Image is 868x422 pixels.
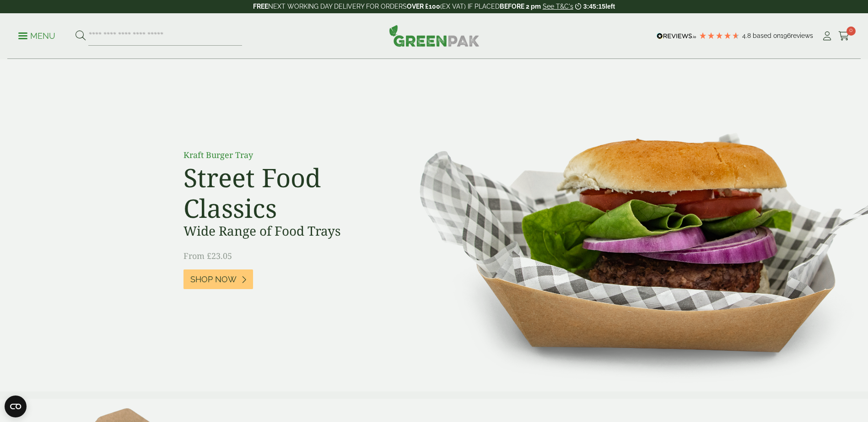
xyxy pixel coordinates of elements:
p: Menu [18,31,55,42]
strong: BEFORE 2 pm [500,3,541,10]
button: Open CMP widget [5,396,27,417]
a: Shop Now [183,269,253,289]
a: 0 [838,29,850,43]
p: Kraft Burger Tray [183,149,389,161]
span: reviews [791,32,813,39]
a: Menu [18,31,55,40]
span: Shop Now [190,274,237,285]
div: 4.79 Stars [699,32,740,40]
span: left [605,3,615,10]
span: From £23.05 [183,250,232,261]
a: See T&C's [543,3,573,10]
img: REVIEWS.io [657,33,696,39]
i: Cart [838,32,850,41]
h3: Wide Range of Food Trays [183,223,389,239]
h2: Street Food Classics [183,162,389,223]
img: GreenPak Supplies [389,25,480,47]
span: Based on [753,32,781,39]
span: 3:45:15 [583,3,605,10]
strong: OVER £100 [407,3,440,10]
span: 0 [846,26,856,36]
span: 4.8 [742,32,753,39]
strong: FREE [253,3,268,10]
span: 196 [781,32,791,39]
img: Street Food Classics [391,59,868,391]
i: My Account [821,32,833,41]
